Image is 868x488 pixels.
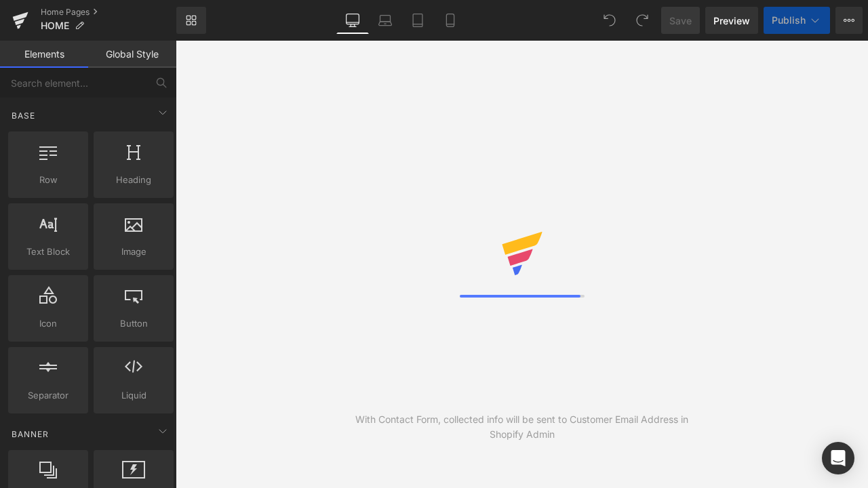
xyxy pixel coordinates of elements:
[669,14,692,28] span: Save
[10,428,50,441] span: Banner
[176,7,206,34] a: New Library
[98,388,170,403] span: Liquid
[835,7,863,34] button: More
[10,109,37,122] span: Base
[705,7,758,34] a: Preview
[98,317,170,331] span: Button
[41,7,176,18] a: Home Pages
[401,7,434,34] a: Tablet
[98,245,170,259] span: Image
[596,7,623,34] button: Undo
[88,41,176,68] a: Global Style
[772,15,806,26] span: Publish
[822,442,854,474] div: Open Intercom Messenger
[434,7,467,34] a: Mobile
[12,388,84,403] span: Separator
[764,7,830,34] button: Publish
[12,317,84,331] span: Icon
[12,173,84,187] span: Row
[98,173,170,187] span: Heading
[336,7,369,34] a: Desktop
[629,7,656,34] button: Redo
[349,412,695,442] div: With Contact Form, collected info will be sent to Customer Email Address in Shopify Admin
[369,7,401,34] a: Laptop
[12,245,84,259] span: Text Block
[41,20,69,31] span: HOME
[713,14,750,28] span: Preview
